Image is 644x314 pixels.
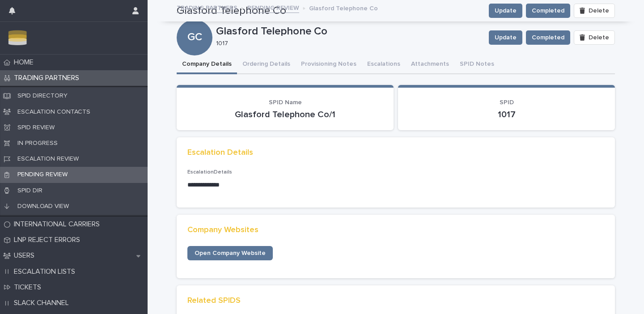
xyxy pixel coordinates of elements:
[362,55,406,74] button: Escalations
[10,139,65,148] p: IN PROGRESS
[10,92,75,100] p: SPID DIRECTORY
[187,170,232,175] span: EscalationDetails
[532,33,564,42] span: Completed
[10,108,97,116] p: ESCALATION CONTACTS
[216,27,482,36] p: Glasford Telephone Co
[10,236,87,244] p: LNP REJECT ERRORS
[10,267,82,276] p: ESCALATION LISTS
[500,99,514,106] span: SPID
[10,251,42,260] p: USERS
[589,34,609,41] span: Delete
[10,155,86,163] p: ESCALATION REVIEW
[309,2,378,13] p: Glasford Telephone Co
[247,2,299,13] a: PENDING REVIEW
[526,30,570,45] button: Completed
[10,220,107,229] p: INTERNATIONAL CARRIERS
[216,39,478,48] p: 1017
[296,55,362,74] button: Provisioning Notes
[10,58,41,67] p: HOME
[187,110,383,119] p: Glasford Telephone Co/1
[10,123,62,132] p: SPID REVIEW
[187,225,258,235] h2: Company Websites
[7,29,28,47] img: 8jvmU2ehTfO3R9mICSci
[10,202,76,211] p: DOWNLOAD VIEW
[489,30,522,45] button: Update
[237,55,296,74] button: Ordering Details
[406,55,454,74] button: Attachments
[187,148,253,158] h2: Escalation Details
[177,55,237,74] button: Company Details
[195,250,266,256] span: Open Company Website
[177,2,237,13] a: TRADING PARTNERS
[187,246,273,260] a: Open Company Website
[574,30,615,45] button: Delete
[10,187,50,195] p: SPID DIR
[269,99,302,106] span: SPID Name
[187,296,241,306] h2: Related SPIDS
[10,299,76,307] p: SLACK CHANNEL
[495,33,517,42] span: Update
[454,55,500,74] button: SPID Notes
[10,74,86,82] p: TRADING PARTNERS
[409,110,604,119] p: 1017
[10,283,48,292] p: TICKETS
[10,170,75,179] p: PENDING REVIEW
